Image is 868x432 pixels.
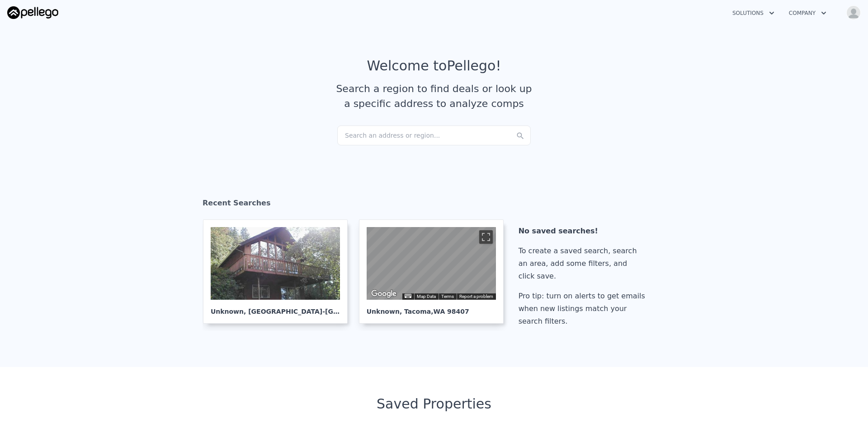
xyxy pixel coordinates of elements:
[367,227,496,300] div: Map
[846,5,861,20] img: avatar
[203,219,355,324] a: Unknown, [GEOGRAPHIC_DATA]-[GEOGRAPHIC_DATA]
[367,227,496,300] div: Street View
[782,5,834,21] button: Company
[369,288,399,300] a: Open this area in Google Maps (opens a new window)
[337,125,531,145] div: Search an address or region...
[405,294,411,298] button: Keyboard shortcuts
[367,58,501,74] div: Welcome to Pellego !
[431,308,469,315] span: , WA 98407
[203,190,665,219] div: Recent Searches
[359,219,511,324] a: Map Unknown, Tacoma,WA 98407
[725,5,782,21] button: Solutions
[7,6,58,19] img: Pellego
[519,225,649,237] div: No saved searches!
[441,294,454,299] a: Terms
[211,300,340,316] div: Unknown , [GEOGRAPHIC_DATA]-[GEOGRAPHIC_DATA]
[519,245,649,283] div: To create a saved search, search an area, add some filters, and click save.
[479,230,493,244] button: Toggle fullscreen view
[367,300,496,316] div: Unknown , Tacoma
[203,396,665,412] div: Saved Properties
[519,290,649,328] div: Pro tip: turn on alerts to get emails when new listings match your search filters.
[417,293,436,300] button: Map Data
[333,81,535,111] div: Search a region to find deals or look up a specific address to analyze comps
[459,294,493,299] a: Report a problem
[369,288,399,300] img: Google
